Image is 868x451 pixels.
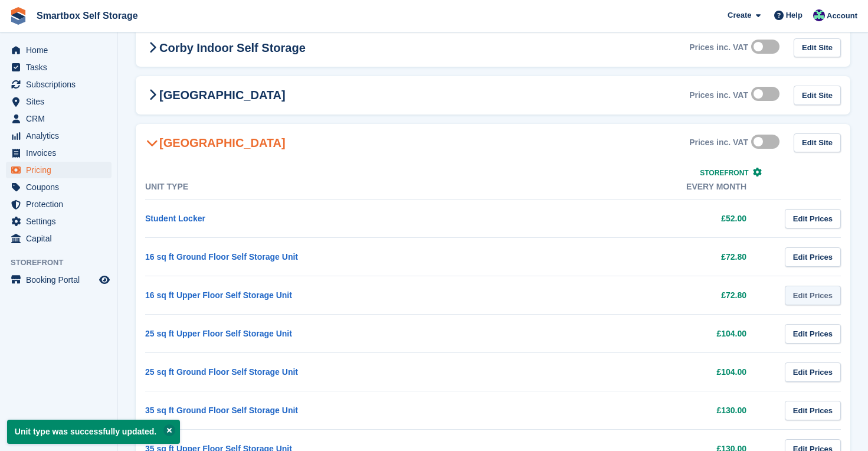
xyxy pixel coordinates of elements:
a: Edit Prices [785,247,841,267]
a: menu [6,145,112,161]
a: 35 sq ft Ground Floor Self Storage Unit [145,406,298,415]
a: Smartbox Self Storage [32,6,143,25]
span: Analytics [26,128,97,144]
a: Edit Prices [785,324,841,344]
td: £52.00 [458,200,771,238]
p: Unit type was successfully updated. [7,420,180,444]
div: Prices inc. VAT [689,138,748,148]
th: Every month [458,175,771,200]
a: Edit Site [794,86,841,105]
a: Edit Prices [785,286,841,305]
span: Storefront [700,169,748,177]
span: Protection [26,196,97,213]
td: £72.80 [458,238,771,276]
span: Account [827,10,857,22]
span: Booking Portal [26,272,97,288]
a: menu [6,230,112,247]
h2: [GEOGRAPHIC_DATA] [145,136,286,150]
a: 16 sq ft Upper Floor Self Storage Unit [145,290,292,300]
span: Capital [26,230,97,247]
a: menu [6,128,112,144]
a: 25 sq ft Ground Floor Self Storage Unit [145,367,298,377]
a: 16 sq ft Ground Floor Self Storage Unit [145,252,298,262]
td: £104.00 [458,315,771,353]
th: Unit Type [145,175,458,200]
a: Edit Prices [785,401,841,420]
a: menu [6,196,112,213]
a: Edit Site [794,38,841,58]
a: menu [6,93,112,110]
a: menu [6,213,112,230]
a: menu [6,59,112,76]
span: CRM [26,110,97,127]
span: Coupons [26,179,97,195]
a: Preview store [97,273,112,287]
img: stora-icon-8386f47178a22dfd0bd8f6a31ec36ba5ce8667c1dd55bd0f319d3a0aa187defe.svg [9,7,27,25]
span: Subscriptions [26,76,97,93]
td: £72.80 [458,276,771,315]
a: 25 sq ft Upper Floor Self Storage Unit [145,329,292,338]
span: Storefront [11,257,117,269]
span: Sites [26,93,97,110]
span: Pricing [26,162,97,178]
span: Settings [26,213,97,230]
span: Home [26,42,97,58]
a: menu [6,272,112,288]
a: menu [6,179,112,195]
span: Help [786,9,803,21]
a: Edit Site [794,133,841,153]
div: Prices inc. VAT [689,90,748,100]
a: Edit Prices [785,209,841,228]
a: Student Locker [145,214,205,223]
a: Storefront [700,169,762,177]
span: Invoices [26,145,97,161]
h2: Corby Indoor Self Storage [145,41,306,55]
a: menu [6,42,112,58]
h2: [GEOGRAPHIC_DATA] [145,88,286,102]
td: £104.00 [458,353,771,391]
a: Edit Prices [785,362,841,382]
td: £130.00 [458,391,771,430]
a: menu [6,110,112,127]
span: Tasks [26,59,97,76]
a: menu [6,76,112,93]
div: Prices inc. VAT [689,43,748,53]
span: Create [728,9,751,21]
img: Roger Canham [813,9,825,21]
a: menu [6,162,112,178]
